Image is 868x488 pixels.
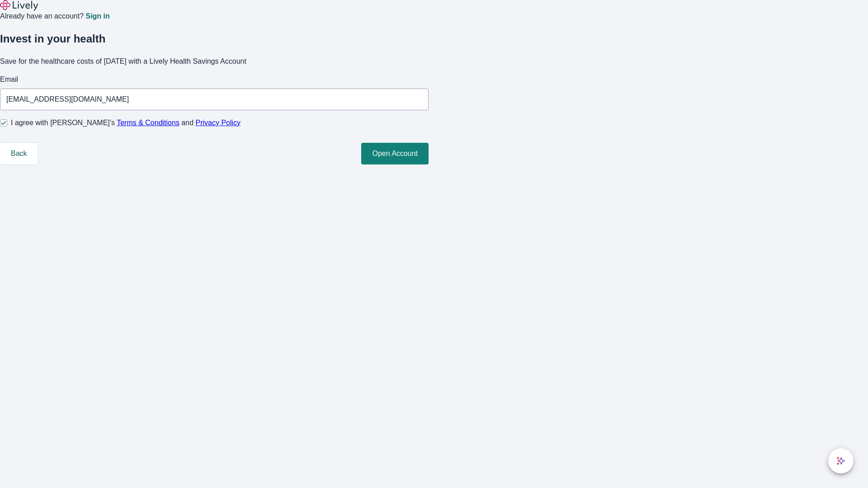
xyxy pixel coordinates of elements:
a: Sign in [85,13,109,20]
button: chat [828,448,854,474]
span: I agree with [PERSON_NAME]’s and [11,117,241,128]
a: Privacy Policy [196,119,241,127]
button: Open Account [361,143,429,164]
a: Terms & Conditions [117,119,179,127]
svg: Lively AI Assistant [836,456,845,465]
